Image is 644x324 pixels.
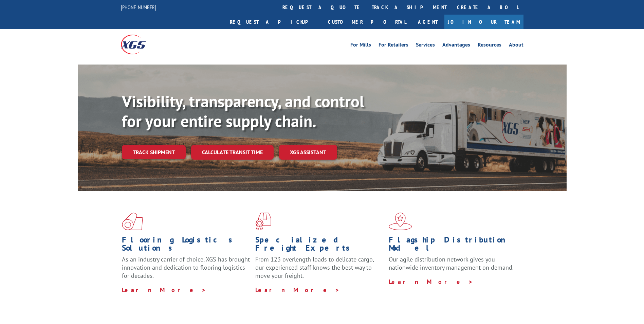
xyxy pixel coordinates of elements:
a: Learn More > [255,286,340,294]
span: As an industry carrier of choice, XGS has brought innovation and dedication to flooring logistics... [122,255,250,280]
span: Our agile distribution network gives you nationwide inventory management on demand. [389,255,514,271]
a: For Mills [350,42,371,50]
a: XGS ASSISTANT [279,145,337,160]
a: Services [416,42,435,50]
a: For Retailers [379,42,408,50]
img: xgs-icon-total-supply-chain-intelligence-red [122,213,143,230]
a: Advantages [442,42,470,50]
a: Learn More > [122,286,206,294]
a: [PHONE_NUMBER] [121,4,156,11]
img: xgs-icon-focused-on-flooring-red [255,213,271,230]
b: Visibility, transparency, and control for your entire supply chain. [122,91,364,131]
a: Track shipment [122,145,186,159]
a: Join Our Team [444,15,523,29]
a: Calculate transit time [191,145,274,160]
a: Request a pickup [225,15,323,29]
a: Resources [478,42,501,50]
h1: Flagship Distribution Model [389,236,517,255]
h1: Specialized Freight Experts [255,236,384,255]
p: From 123 overlength loads to delicate cargo, our experienced staff knows the best way to move you... [255,255,384,286]
a: About [509,42,523,50]
a: Agent [411,15,444,29]
h1: Flooring Logistics Solutions [122,236,250,255]
img: xgs-icon-flagship-distribution-model-red [389,213,412,230]
a: Learn More > [389,278,473,286]
a: Customer Portal [323,15,411,29]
